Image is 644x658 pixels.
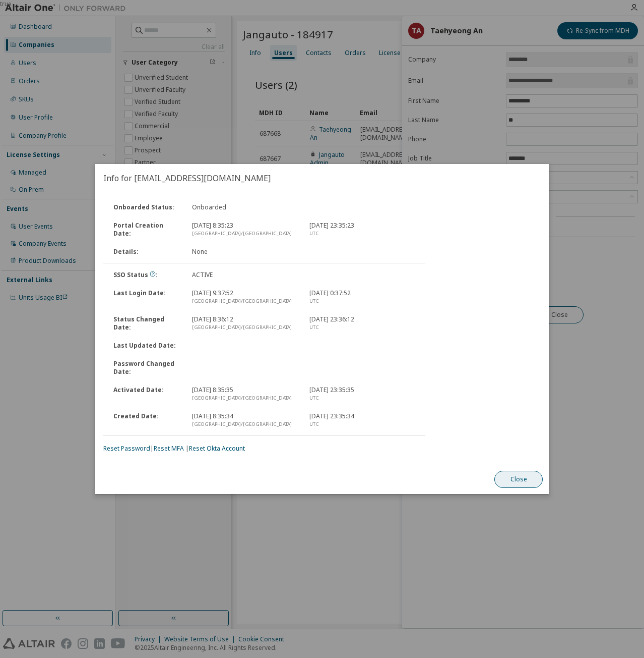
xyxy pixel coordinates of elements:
div: Created Date : [107,412,186,428]
div: UTC [309,394,415,402]
div: [GEOGRAPHIC_DATA]/[GEOGRAPHIC_DATA] [192,420,298,428]
div: Last Updated Date : [107,342,186,350]
div: [DATE] 23:35:23 [303,222,421,238]
div: UTC [309,323,415,332]
div: [DATE] 23:35:34 [303,412,421,428]
a: Reset Okta Account [189,444,245,453]
div: ACTIVE [186,271,304,279]
div: [GEOGRAPHIC_DATA]/[GEOGRAPHIC_DATA] [192,394,298,402]
div: Onboarded [186,203,304,211]
div: | | [103,445,425,453]
div: [DATE] 23:35:35 [303,386,421,402]
div: Last Login Date : [107,289,186,305]
div: [DATE] 8:35:35 [186,386,304,402]
div: UTC [309,297,415,305]
div: [GEOGRAPHIC_DATA]/[GEOGRAPHIC_DATA] [192,297,298,305]
div: Details : [107,248,186,256]
a: Reset MFA [154,444,184,453]
button: Close [494,471,543,488]
div: Activated Date : [107,386,186,402]
div: UTC [309,420,415,428]
div: UTC [309,230,415,238]
div: Portal Creation Date : [107,222,186,238]
div: [DATE] 23:36:12 [303,315,421,332]
a: Reset Password [103,444,150,453]
div: Onboarded Status : [107,203,186,211]
div: [GEOGRAPHIC_DATA]/[GEOGRAPHIC_DATA] [192,323,298,332]
div: [DATE] 8:35:34 [186,412,304,428]
div: [GEOGRAPHIC_DATA]/[GEOGRAPHIC_DATA] [192,230,298,238]
div: Password Changed Date : [107,360,186,376]
div: [DATE] 0:37:52 [303,289,421,305]
div: [DATE] 8:36:12 [186,315,304,332]
div: SSO Status : [107,271,186,279]
div: Status Changed Date : [107,315,186,332]
div: [DATE] 9:37:52 [186,289,304,305]
div: None [186,248,304,256]
h2: Info for [EMAIL_ADDRESS][DOMAIN_NAME] [95,164,549,192]
div: [DATE] 8:35:23 [186,222,304,238]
